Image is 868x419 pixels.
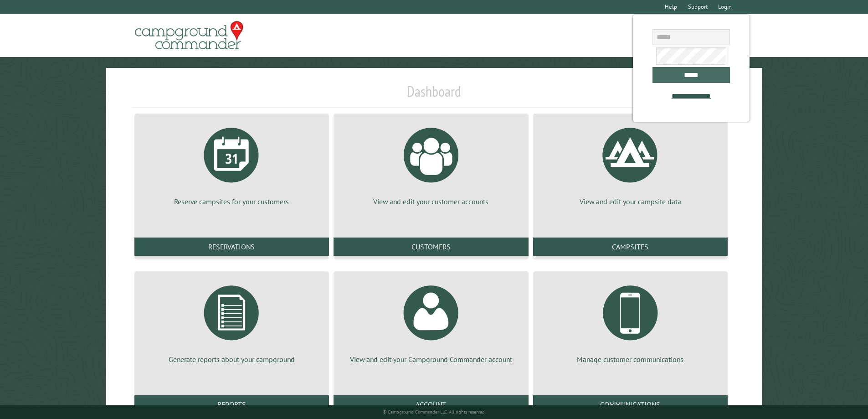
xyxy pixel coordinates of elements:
a: Communications [533,395,728,414]
img: Campground Commander [132,18,246,53]
small: © Campground Commander LLC. All rights reserved. [383,409,486,415]
a: View and edit your customer accounts [344,121,517,207]
a: Account [334,395,528,414]
a: View and edit your campsite data [544,121,717,207]
a: View and edit your Campground Commander account [344,279,517,364]
a: Manage customer communications [544,279,717,364]
p: Manage customer communications [544,354,717,364]
a: Generate reports about your campground [145,279,318,364]
a: Reservations [134,238,329,256]
a: Campsites [533,238,728,256]
p: View and edit your campsite data [544,197,717,207]
p: Generate reports about your campground [145,354,318,364]
a: Reports [134,395,329,414]
p: View and edit your customer accounts [344,197,517,207]
p: Reserve campsites for your customers [145,197,318,207]
p: View and edit your Campground Commander account [344,354,517,364]
h1: Dashboard [132,83,736,108]
a: Customers [334,238,528,256]
a: Reserve campsites for your customers [145,121,318,207]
